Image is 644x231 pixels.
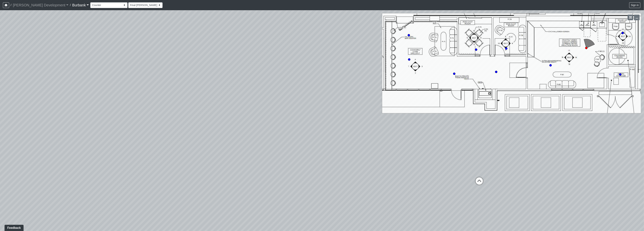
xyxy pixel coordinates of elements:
[629,2,640,8] button: Sign in
[9,1,13,9] span: /
[13,1,68,9] a: [PERSON_NAME] Development
[72,1,89,9] a: Burbank
[68,1,72,9] span: /
[3,224,24,231] iframe: Ybug feedback widget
